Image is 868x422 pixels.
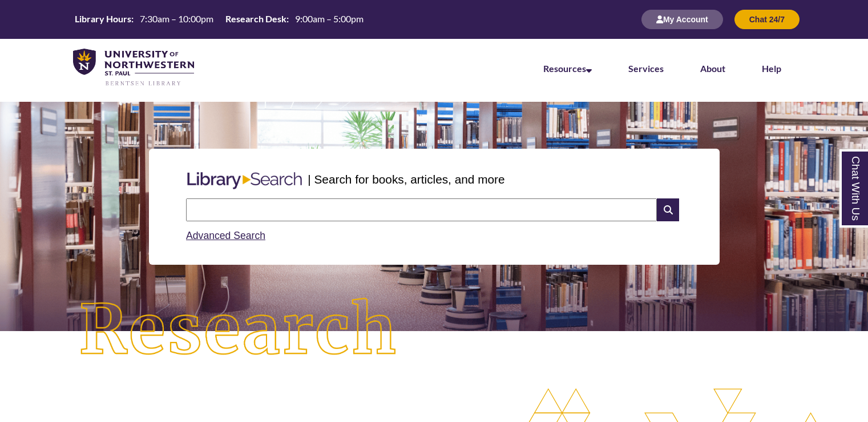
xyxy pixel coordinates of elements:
[73,49,194,87] img: UNWSP Library Logo
[186,230,265,241] a: Advanced Search
[657,198,679,221] i: Search
[700,63,725,74] a: About
[181,168,308,194] img: Libary Search
[70,13,368,25] table: Hours Today
[140,13,213,24] span: 7:30am – 10:00pm
[43,262,434,399] img: Research
[762,63,781,74] a: Help
[70,13,135,25] th: Library Hours:
[70,13,368,26] a: Hours Today
[734,14,800,24] a: Chat 24/7
[543,63,592,74] a: Resources
[641,10,723,29] button: My Account
[734,10,800,29] button: Chat 24/7
[221,13,290,25] th: Research Desk:
[628,63,664,74] a: Services
[295,13,364,24] span: 9:00am – 5:00pm
[308,170,504,188] p: | Search for books, articles, and more
[641,14,723,24] a: My Account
